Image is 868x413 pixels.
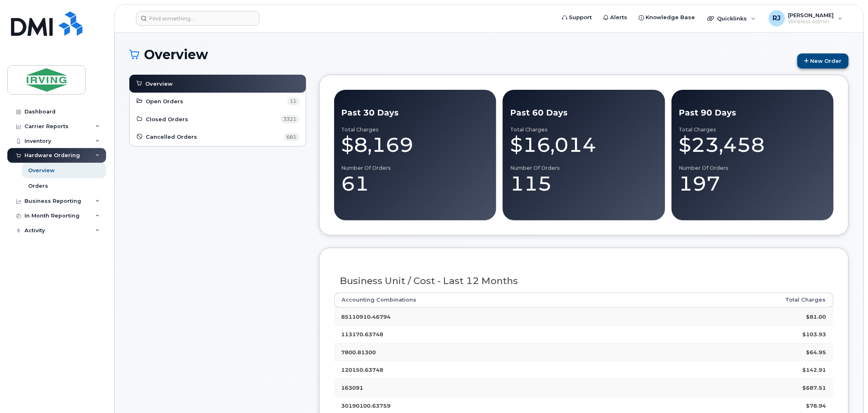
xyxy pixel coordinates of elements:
[342,331,384,338] strong: 113170.63748
[510,133,657,157] div: $16,014
[803,331,826,338] strong: $103.93
[136,96,300,106] a: Open Orders 11
[803,384,826,391] strong: $687.51
[146,115,189,123] span: Closed Orders
[281,115,300,123] span: 3321
[284,133,300,141] span: 681
[129,47,793,62] h1: Overview
[340,276,828,286] h3: Business Unit / Cost - Last 12 Months
[342,402,391,409] strong: 30190100.63759
[510,127,657,133] div: Total Charges
[679,107,826,119] div: Past 90 Days
[342,384,364,391] strong: 163091
[136,132,300,142] a: Cancelled Orders 681
[334,293,660,307] th: Accounting Combinations
[342,127,489,133] div: Total Charges
[660,293,834,307] th: Total Charges
[679,165,826,171] div: Number of Orders
[510,107,657,119] div: Past 60 Days
[797,53,849,69] a: New Order
[146,98,184,105] span: Open Orders
[806,349,826,355] strong: $64.95
[679,133,826,157] div: $23,458
[342,171,489,196] div: 61
[342,107,489,119] div: Past 30 Days
[136,114,300,124] a: Closed Orders 3321
[342,313,391,320] strong: 85110910.46794
[803,366,826,373] strong: $142.91
[146,80,173,88] span: Overview
[135,79,300,89] a: Overview
[146,133,198,141] span: Cancelled Orders
[510,165,657,171] div: Number of Orders
[342,133,489,157] div: $8,169
[806,313,826,320] strong: $81.00
[806,402,826,409] strong: $78.94
[510,171,657,196] div: 115
[342,349,376,355] strong: 7800.81300
[679,171,826,196] div: 197
[342,165,489,171] div: Number of Orders
[287,97,300,105] span: 11
[679,127,826,133] div: Total Charges
[342,366,384,373] strong: 120150.63748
